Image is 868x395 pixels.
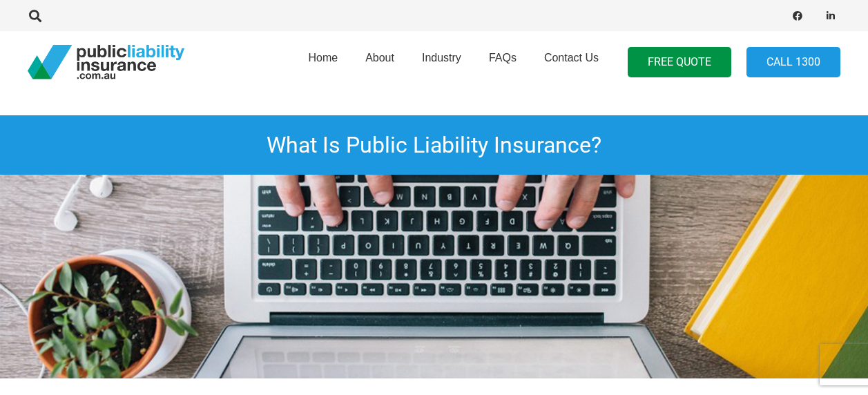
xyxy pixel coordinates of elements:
[628,47,731,78] a: FREE QUOTE
[821,6,840,26] a: LinkedIn
[28,45,184,79] a: pli_logotransparent
[788,6,807,26] a: Facebook
[746,47,840,78] a: Call 1300
[308,52,338,64] span: Home
[351,27,408,97] a: About
[365,52,394,64] span: About
[489,52,517,64] span: FAQs
[408,27,475,97] a: Industry
[544,52,599,64] span: Contact Us
[530,27,613,97] a: Contact Us
[21,10,49,22] a: Search
[422,52,461,64] span: Industry
[294,27,351,97] a: Home
[475,27,530,97] a: FAQs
